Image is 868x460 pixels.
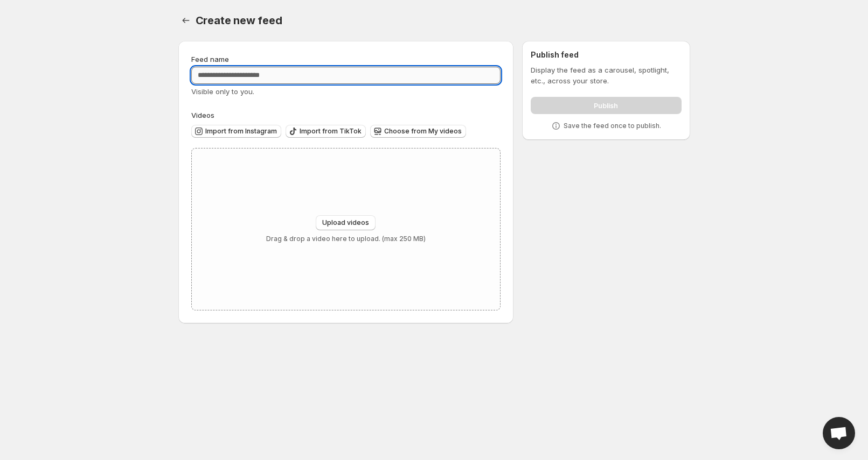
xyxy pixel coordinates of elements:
button: Upload videos [316,215,376,230]
button: Choose from My videos [370,125,466,138]
button: Import from TikTok [286,125,366,138]
p: Drag & drop a video here to upload. (max 250 MB) [266,235,426,243]
p: Save the feed once to publish. [564,122,661,130]
p: Display the feed as a carousel, spotlight, etc., across your store. [531,65,681,86]
span: Upload videos [322,218,369,227]
span: Create new feed [196,14,282,27]
a: Open chat [823,417,855,449]
span: Import from Instagram [205,127,277,136]
span: Visible only to you. [191,87,254,96]
span: Videos [191,111,214,119]
button: Settings [178,13,193,28]
h2: Publish feed [531,49,681,60]
span: Import from TikTok [300,127,362,136]
button: Import from Instagram [191,125,281,138]
span: Feed name [191,55,229,63]
span: Choose from My videos [384,127,462,136]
